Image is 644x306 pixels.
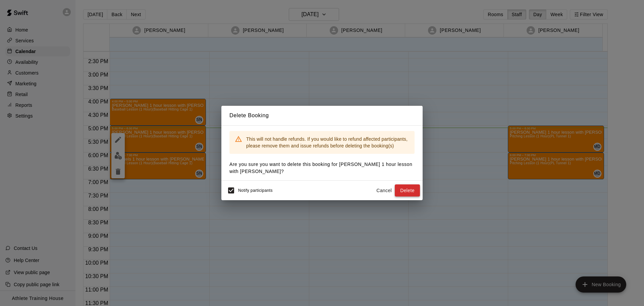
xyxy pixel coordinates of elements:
[395,184,420,197] button: Delete
[246,133,409,152] div: This will not handle refunds. If you would like to refund affected participants, please remove th...
[221,106,423,125] h2: Delete Booking
[238,188,273,193] span: Notify participants
[373,184,395,197] button: Cancel
[229,161,415,175] p: Are you sure you want to delete this booking for [PERSON_NAME] 1 hour lesson with [PERSON_NAME] ?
